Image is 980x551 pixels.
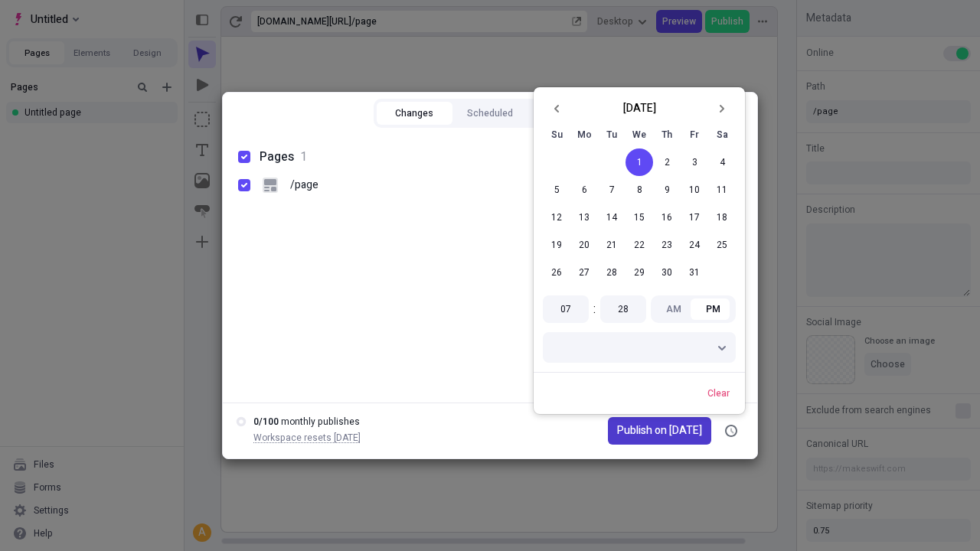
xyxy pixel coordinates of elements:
[681,259,708,286] button: 31
[681,148,708,176] button: 3
[598,231,626,259] button: 21
[653,148,681,176] button: 2
[681,231,708,259] button: 24
[653,176,681,204] button: 9
[232,143,748,171] button: Pages1
[528,102,603,125] button: History
[701,382,736,405] button: Clear
[708,231,736,259] button: 25
[543,176,570,204] button: 5
[626,204,653,231] button: 15
[623,100,656,117] div: [DATE]
[253,431,361,445] span: Workspace resets [DATE]
[593,300,596,318] span: :
[570,204,598,231] button: 13
[617,422,702,439] span: Publish on [DATE]
[543,121,570,148] th: Sunday
[708,176,736,204] button: 11
[681,121,708,148] th: Friday
[653,259,681,286] button: 30
[300,148,307,166] span: 1
[452,102,528,125] button: Scheduled
[653,231,681,259] button: 23
[543,231,570,259] button: 19
[260,148,294,166] span: Pages
[654,298,694,320] button: AM
[377,102,452,125] button: Changes
[681,176,708,204] button: 10
[708,121,736,148] th: Saturday
[253,415,279,429] span: 0 / 100
[707,387,730,399] span: Clear
[598,259,626,286] button: 28
[653,121,681,148] th: Thursday
[598,204,626,231] button: 14
[570,259,598,286] button: 27
[708,148,736,176] button: 4
[290,177,318,194] p: /page
[694,298,733,320] button: PM
[543,204,570,231] button: 12
[626,259,653,286] button: 29
[608,417,711,445] button: Publish on [DATE]
[543,259,570,286] button: 26
[626,121,653,148] th: Wednesday
[598,121,626,148] th: Tuesday
[681,204,708,231] button: 17
[281,415,360,429] span: monthly publishes
[708,204,736,231] button: 18
[626,176,653,204] button: 8
[598,176,626,204] button: 7
[626,148,653,176] button: 1
[570,176,598,204] button: 6
[570,121,598,148] th: Monday
[653,204,681,231] button: 16
[626,231,653,259] button: 22
[710,97,733,120] button: Go to next month
[570,231,598,259] button: 20
[546,97,569,120] button: Go to previous month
